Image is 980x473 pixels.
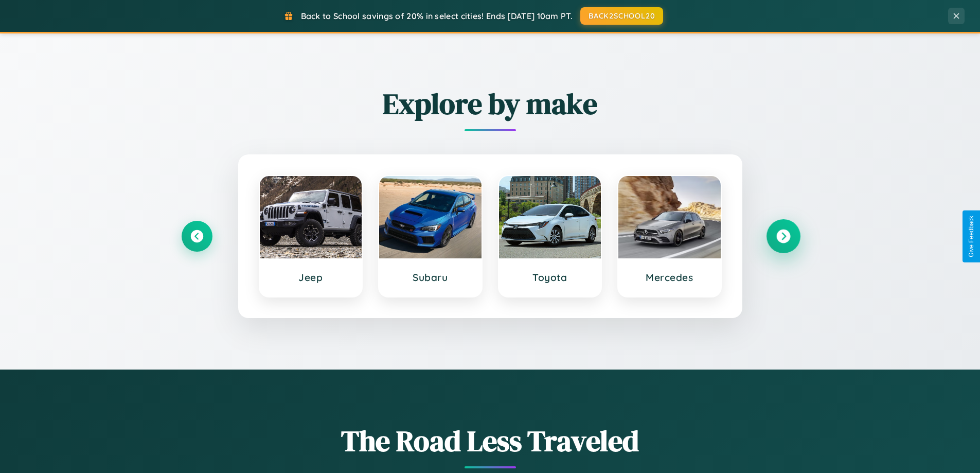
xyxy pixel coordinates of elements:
[182,84,799,124] h2: Explore by make
[301,11,573,21] span: Back to School savings of 20% in select cities! Ends [DATE] 10am PT.
[580,7,663,25] button: BACK2SCHOOL20
[389,271,471,284] h3: Subaru
[629,271,710,284] h3: Mercedes
[968,216,975,257] div: Give Feedback
[182,421,799,461] h1: The Road Less Traveled
[509,271,591,284] h3: Toyota
[270,271,352,284] h3: Jeep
